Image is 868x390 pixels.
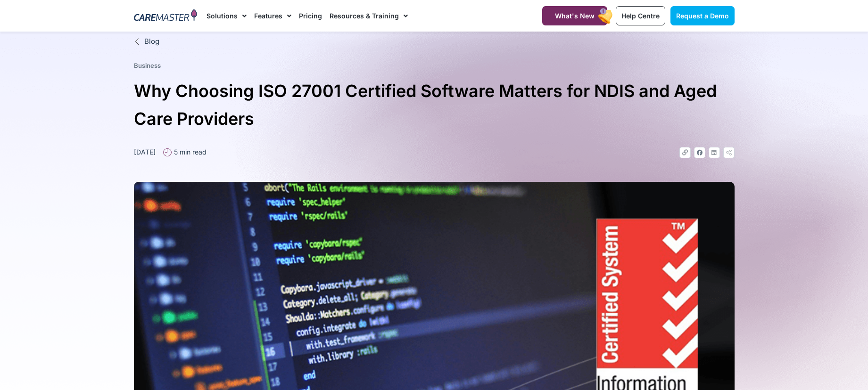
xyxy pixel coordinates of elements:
h1: Why Choosing ISO 27001 Certified Software Matters for NDIS and Aged Care Providers [134,77,735,133]
span: What's New [555,12,595,20]
a: Business [134,62,161,69]
span: Request a Demo [676,12,729,20]
time: [DATE] [134,148,156,156]
a: Blog [134,36,735,47]
a: Help Centre [616,6,665,25]
span: Help Centre [621,12,660,20]
a: What's New [542,6,607,25]
span: Blog [142,36,159,47]
span: 5 min read [172,147,207,157]
img: CareMaster Logo [134,9,198,23]
a: Request a Demo [670,6,735,25]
